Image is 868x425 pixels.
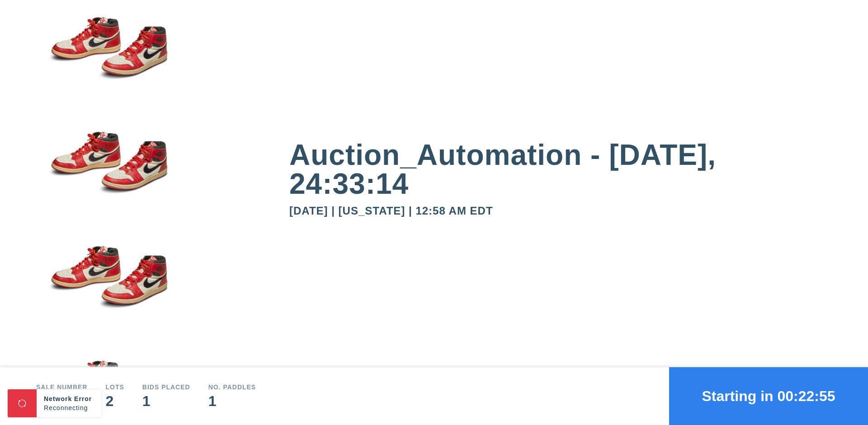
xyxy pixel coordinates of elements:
div: Network Error [44,394,94,403]
div: 1 [142,394,190,408]
div: No. Paddles [208,384,256,390]
div: Auction_Automation - [DATE], 24:33:14 [289,140,832,198]
div: Sale number [36,384,88,390]
div: 1 [208,394,256,408]
div: Lots [106,384,124,390]
button: Starting in 00:22:55 [669,367,868,425]
div: [DATE] | [US_STATE] | 12:58 AM EDT [289,205,832,216]
div: 2 [106,394,124,408]
img: small [36,115,181,229]
div: Reconnecting [44,403,94,412]
div: Bids Placed [142,384,190,390]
